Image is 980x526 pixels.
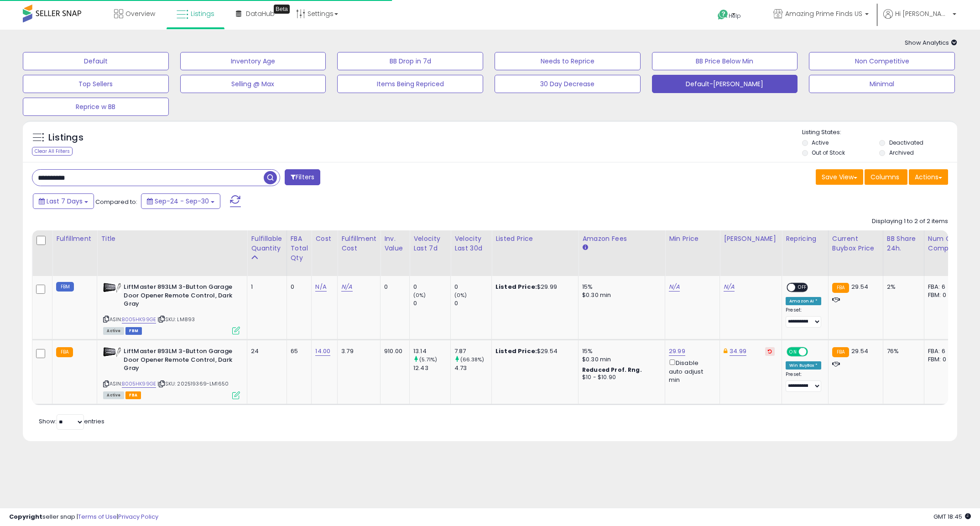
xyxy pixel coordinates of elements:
button: Items Being Repriced [337,75,483,93]
a: N/A [315,282,326,292]
small: (66.38%) [460,356,484,363]
span: FBA [125,391,141,399]
div: 24 [251,347,279,355]
span: DataHub [246,9,275,18]
div: Listed Price [495,234,574,244]
span: OFF [795,284,810,292]
div: Clear All Filters [32,147,73,156]
div: ASIN: [103,347,240,398]
div: Tooltip anchor [274,5,290,14]
button: Columns [865,169,907,185]
div: FBA: 6 [928,283,958,291]
div: Fulfillable Quantity [251,234,282,253]
small: (5.71%) [419,356,437,363]
a: 14.00 [315,347,330,356]
a: B005HK99GE [122,316,156,323]
button: Non Competitive [809,52,955,70]
div: 76% [887,347,917,355]
small: (0%) [454,292,467,299]
small: FBA [56,347,73,357]
div: Min Price [669,234,716,244]
button: Reprice w BB [23,98,169,116]
button: Actions [909,169,948,185]
span: Overview [125,9,155,18]
b: LiftMaster 893LM 3-Button Garage Door Opener Remote Control, Dark Gray [124,283,235,311]
a: N/A [724,282,735,292]
span: 29.54 [851,347,868,355]
div: FBM: 0 [928,355,958,364]
img: 31neeWNyq0L._SL40_.jpg [103,283,121,293]
div: 1 [251,283,279,291]
a: N/A [669,282,680,292]
label: Archived [889,149,914,156]
div: Current Buybox Price [832,234,879,253]
small: (0%) [413,292,426,299]
b: Listed Price: [495,282,537,291]
span: | SKU: 202519369-LM1650 [157,380,229,387]
b: Listed Price: [495,347,537,355]
span: Sep-24 - Sep-30 [155,197,209,206]
div: Preset: [786,307,821,328]
div: Title [101,234,243,244]
button: BB Drop in 7d [337,52,483,70]
div: 0 [454,299,491,307]
div: Amazon AI * [786,297,821,305]
div: $0.30 min [582,355,658,364]
div: Preset: [786,371,821,392]
div: $10 - $10.90 [582,374,658,381]
a: Hi [PERSON_NAME] [883,9,956,30]
span: OFF [807,348,821,356]
span: Show: entries [39,417,104,426]
div: 2% [887,283,917,291]
small: FBM [56,282,74,292]
span: FBM [125,327,142,335]
button: Filters [285,169,320,185]
div: 0 [384,283,402,291]
span: 29.54 [851,282,868,291]
a: 34.99 [730,347,746,356]
label: Deactivated [889,139,923,146]
div: 4.73 [454,364,491,372]
span: ON [787,348,799,356]
div: 7.87 [454,347,491,355]
label: Active [812,139,829,146]
div: [PERSON_NAME] [724,234,778,244]
div: Fulfillment Cost [341,234,376,253]
a: B005HK99GE [122,380,156,388]
div: Velocity Last 7d [413,234,447,253]
div: Num of Comp. [928,234,961,253]
div: FBM: 0 [928,291,958,299]
div: 13.14 [413,347,450,355]
button: Default-[PERSON_NAME] [652,75,798,93]
div: Repricing [786,234,824,244]
a: N/A [341,282,352,292]
div: FBA: 6 [928,347,958,355]
div: 3.79 [341,347,373,355]
div: FBA Total Qty [291,234,308,263]
b: LiftMaster 893LM 3-Button Garage Door Opener Remote Control, Dark Gray [124,347,235,375]
div: Cost [315,234,334,244]
button: Inventory Age [180,52,326,70]
a: Help [710,2,759,30]
button: Needs to Reprice [495,52,641,70]
div: 15% [582,347,658,355]
div: Inv. value [384,234,406,253]
button: Selling @ Max [180,75,326,93]
a: 29.99 [669,347,685,356]
div: 0 [454,283,491,291]
div: Disable auto adjust min [669,358,713,384]
div: Displaying 1 to 2 of 2 items [872,217,948,226]
span: | SKU: LM893 [157,316,195,323]
span: Listings [191,9,214,18]
span: Show Analytics [905,38,957,47]
div: BB Share 24h. [887,234,920,253]
span: Help [729,12,741,20]
button: Minimal [809,75,955,93]
label: Out of Stock [812,149,845,156]
div: Fulfillment [56,234,93,244]
b: Reduced Prof. Rng. [582,366,642,374]
span: Compared to: [95,198,137,206]
div: Win BuyBox * [786,361,821,370]
img: 31neeWNyq0L._SL40_.jpg [103,347,121,357]
button: Default [23,52,169,70]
